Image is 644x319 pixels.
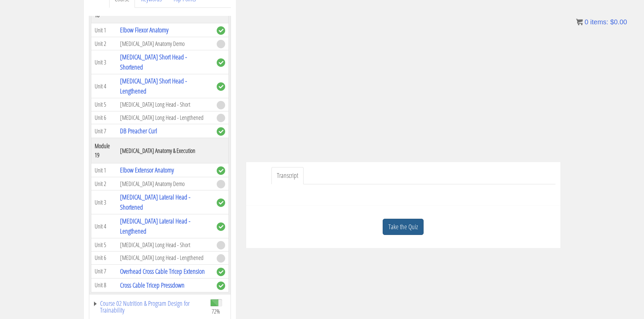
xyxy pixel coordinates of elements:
[217,82,225,91] span: complete
[217,268,225,276] span: complete
[91,74,117,98] td: Unit 4
[120,165,174,175] a: Elbow Extensor Anatomy
[91,138,117,163] th: Module 19
[117,111,213,124] td: [MEDICAL_DATA] Long Head - Lengthened
[576,19,583,25] img: icon11.png
[217,58,225,67] span: complete
[117,251,213,264] td: [MEDICAL_DATA] Long Head - Lengthened
[610,18,614,26] span: $
[91,278,117,292] td: Unit 8
[91,50,117,74] td: Unit 3
[117,98,213,111] td: [MEDICAL_DATA] Long Head - Short
[212,308,220,315] span: 72%
[217,166,225,175] span: complete
[93,300,204,314] a: Course 02 Nutrition & Program Design for Trainability
[117,177,213,190] td: [MEDICAL_DATA] Anatomy Demo
[91,124,117,138] td: Unit 7
[120,267,205,276] a: Overhead Cross Cable Tricep Extension
[120,281,185,290] a: Cross Cable Tricep Pressdown
[271,167,304,184] a: Transcript
[91,23,117,37] td: Unit 1
[91,190,117,214] td: Unit 3
[91,214,117,238] td: Unit 4
[217,127,225,136] span: complete
[91,177,117,190] td: Unit 2
[576,18,627,26] a: 0 items: $0.00
[610,18,627,26] bdi: 0.00
[91,37,117,50] td: Unit 2
[117,37,213,50] td: [MEDICAL_DATA] Anatomy Demo
[91,163,117,177] td: Unit 1
[217,282,225,290] span: complete
[120,52,187,72] a: [MEDICAL_DATA] Short Head - Shortened
[117,238,213,251] td: [MEDICAL_DATA] Long Head - Short
[217,222,225,231] span: complete
[585,18,588,26] span: 0
[217,198,225,207] span: complete
[91,111,117,124] td: Unit 6
[117,138,213,163] th: [MEDICAL_DATA] Anatomy & Execution
[120,192,190,212] a: [MEDICAL_DATA] Lateral Head - Shortened
[120,126,157,135] a: DB Preacher Curl
[120,25,168,34] a: Elbow Flexor Anatomy
[91,98,117,111] td: Unit 5
[120,76,187,96] a: [MEDICAL_DATA] Short Head - Lengthened
[590,18,608,26] span: items:
[217,26,225,35] span: complete
[91,238,117,251] td: Unit 5
[383,219,424,235] a: Take the Quiz
[120,216,190,236] a: [MEDICAL_DATA] Lateral Head - Lengthened
[91,251,117,264] td: Unit 6
[91,264,117,278] td: Unit 7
